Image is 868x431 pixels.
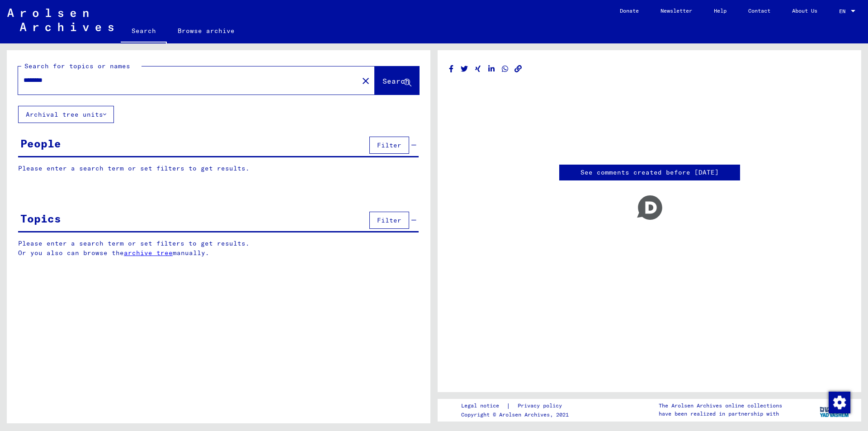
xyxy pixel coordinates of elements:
span: EN [839,8,849,14]
span: Filter [377,216,401,224]
p: have been realized in partnership with [659,410,782,418]
p: Copyright © Arolsen Archives, 2021 [461,411,573,419]
a: Browse archive [167,20,245,42]
div: | [461,401,573,411]
a: archive tree [124,249,173,257]
div: People [20,135,61,152]
mat-icon: close [360,76,371,86]
div: Change consent [828,391,850,413]
a: Privacy policy [510,401,573,411]
span: Filter [377,141,401,149]
button: Share on Twitter [460,63,469,75]
button: Search [375,66,419,95]
a: Legal notice [461,401,506,411]
button: Share on Facebook [447,63,456,75]
button: Share on LinkedIn [487,63,496,75]
button: Clear [357,71,375,90]
button: Archival tree units [18,106,114,123]
span: Search [382,76,410,85]
p: The Arolsen Archives online collections [659,402,782,410]
div: Topics [20,210,61,227]
img: Arolsen_neg.svg [7,9,113,31]
a: Search [121,20,167,43]
img: Change consent [829,392,850,413]
button: Share on Xing [473,63,483,75]
a: See comments created before [DATE] [580,168,719,177]
button: Share on WhatsApp [500,63,510,75]
p: Please enter a search term or set filters to get results. [18,164,419,173]
img: yv_logo.png [818,398,852,421]
button: Copy link [514,63,523,75]
button: Filter [369,212,409,229]
p: Please enter a search term or set filters to get results. Or you also can browse the manually. [18,239,419,258]
mat-label: Search for topics or names [24,62,130,70]
button: Filter [369,137,409,154]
